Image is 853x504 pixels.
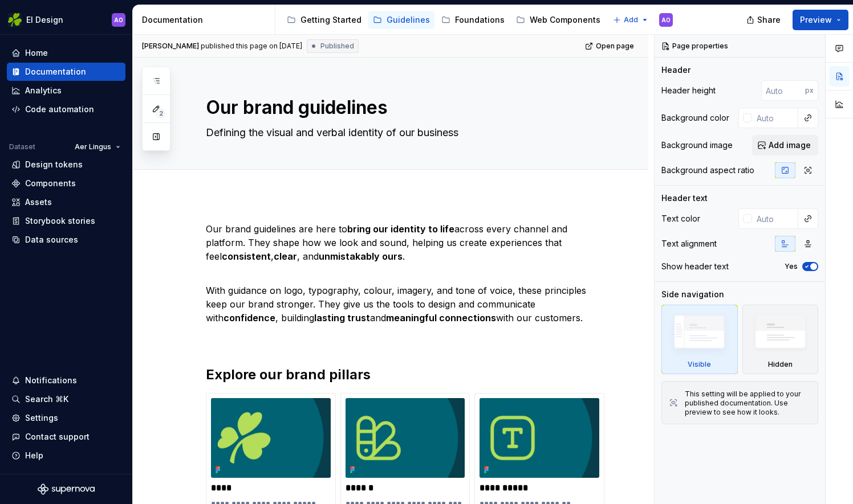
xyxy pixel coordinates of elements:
a: Assets [7,193,125,211]
span: Preview [800,14,832,26]
strong: confidence [224,312,275,323]
div: Analytics [25,85,62,96]
a: Guidelines [368,11,434,29]
button: Preview [793,10,848,30]
div: Header [661,64,690,76]
div: Storybook stories [25,215,95,227]
textarea: Defining the visual and verbal identity of our business [204,124,600,142]
span: [PERSON_NAME] [142,42,199,51]
div: Background color [661,112,729,124]
a: App Components [607,11,698,29]
div: Background aspect ratio [661,165,754,176]
strong: clear [274,251,297,262]
div: Help [25,450,43,461]
div: Documentation [25,66,86,77]
div: Design tokens [25,159,83,170]
div: Data sources [25,234,78,245]
a: Design tokens [7,155,125,174]
input: Auto [761,80,805,101]
p: With guidance on logo, typography, colour, imagery, and tone of voice, these principles keep our ... [206,270,603,325]
a: Code automation [7,100,125,118]
input: Auto [752,108,798,128]
p: Our brand guidelines are here to across every channel and platform. They shape how we look and so... [206,222,603,263]
span: Share [757,14,781,26]
button: Search ⌘K [7,390,125,408]
button: Aer Lingus [70,139,125,155]
div: Side navigation [661,289,724,300]
button: Share [741,10,788,30]
a: Analytics [7,81,125,100]
div: AO [661,15,671,24]
a: Settings [7,409,125,427]
svg: Supernova Logo [38,483,95,495]
div: Page tree [282,9,607,31]
button: Contact support [7,428,125,446]
strong: unmistakably ours [319,251,403,262]
div: Text color [661,213,700,224]
strong: bring our identity to life [347,223,454,235]
span: Add [624,15,638,24]
button: Add image [752,135,818,155]
span: Published [320,42,354,51]
button: Notifications [7,371,125,390]
div: Dataset [9,142,35,151]
strong: lasting trust [314,312,370,323]
img: 56b5df98-d96d-4d7e-807c-0afdf3bdaefa.png [8,13,22,27]
div: Notifications [25,375,77,386]
button: Add [610,12,652,28]
div: Components [25,178,76,189]
div: Hidden [742,305,819,374]
div: Hidden [768,360,793,369]
label: Yes [785,262,798,271]
h2: Explore our brand pillars [206,366,603,384]
div: Background image [661,140,733,151]
span: 2 [156,109,165,118]
a: Open page [582,38,639,54]
div: Home [25,47,48,59]
img: 4662693a-ec63-4d6e-a3dc-1ed02bc69c88.png [346,398,465,478]
img: d06dc522-46f8-489a-8aa3-f73c8e787c5d.png [480,398,599,478]
div: published this page on [DATE] [201,42,302,51]
div: Settings [25,412,58,424]
button: Help [7,446,125,465]
div: Visible [661,305,738,374]
span: Add image [769,140,811,151]
div: Text alignment [661,238,717,249]
div: Code automation [25,104,94,115]
div: Foundations [455,14,505,26]
img: b74fbe51-5bca-4932-be57-39755237f62d.png [211,398,331,478]
p: px [805,86,814,95]
a: Documentation [7,63,125,81]
a: Home [7,44,125,62]
a: Getting Started [282,11,366,29]
div: This setting will be applied to your published documentation. Use preview to see how it looks. [685,390,811,417]
a: Web Components [511,11,605,29]
div: AO [114,15,123,24]
div: Getting Started [300,14,361,26]
div: Visible [688,360,711,369]
span: Aer Lingus [75,142,111,151]
a: Storybook stories [7,212,125,230]
input: Auto [752,208,798,229]
div: EI Design [26,14,63,26]
a: Foundations [437,11,509,29]
div: Web Components [530,14,600,26]
div: Documentation [142,14,270,26]
div: Show header text [661,261,729,272]
strong: consistent [222,251,271,262]
div: Search ⌘K [25,394,68,405]
strong: meaningful connections [386,312,496,323]
div: Header height [661,85,716,96]
textarea: Our brand guidelines [204,94,600,121]
a: Data sources [7,231,125,249]
div: Guidelines [387,14,430,26]
div: Contact support [25,431,90,442]
span: Open page [596,42,634,51]
div: Header text [661,192,708,204]
button: EI DesignAO [2,7,130,32]
div: Assets [25,196,52,208]
a: Components [7,174,125,192]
